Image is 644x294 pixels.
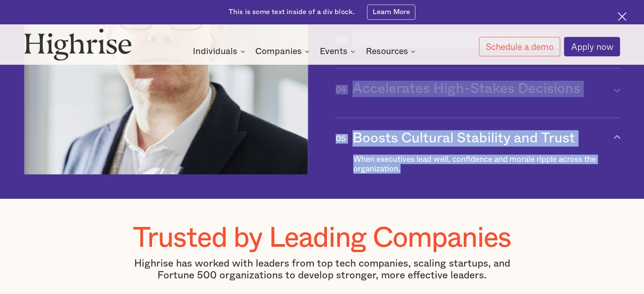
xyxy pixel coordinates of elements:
[24,28,132,61] img: Highrise logo
[336,134,346,144] div: 05
[193,47,237,56] div: Individuals
[353,155,620,174] div: When executives lead well, confidence and morale ripple across the organization.
[193,47,247,56] div: Individuals
[129,258,515,281] p: Highrise has worked with leaders from top tech companies, scaling startups, and Fortune 500 organ...
[352,130,575,147] div: Boosts Cultural Stability and Trust
[320,47,348,56] div: Events
[365,47,418,56] div: Resources
[320,47,357,56] div: Events
[255,47,312,56] div: Companies
[336,85,346,94] div: 04
[618,12,626,21] img: Cross icon
[367,5,415,20] a: Learn More
[255,47,302,56] div: Companies
[479,37,560,56] a: Schedule a demo
[564,37,620,57] a: Apply now
[229,7,355,17] div: This is some text inside of a div block.
[365,47,408,56] div: Resources
[352,81,580,97] div: Accelerates High-Stakes Decisions
[133,223,511,254] h1: Trusted by Leading Companies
